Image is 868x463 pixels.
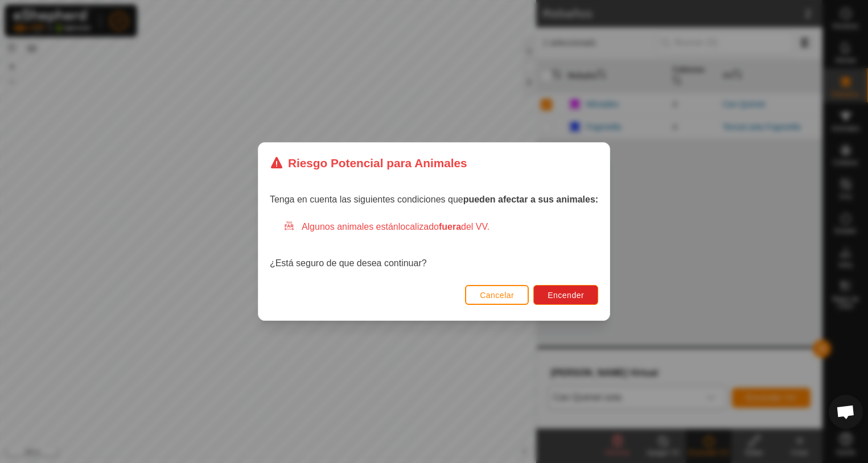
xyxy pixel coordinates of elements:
[548,291,584,300] span: Encender
[463,195,598,204] strong: pueden afectar a sus animales:
[439,222,461,231] strong: fuera
[533,285,598,305] button: Encender
[270,220,598,270] div: ¿Está seguro de que desea continuar?
[283,220,598,234] div: Algunos animales están
[465,285,529,305] button: Cancelar
[398,222,489,231] span: localizado del VV.
[270,154,467,172] div: Riesgo Potencial para Animales
[480,291,514,300] span: Cancelar
[270,195,598,204] span: Tenga en cuenta las siguientes condiciones que
[829,395,863,429] a: Chat abierto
